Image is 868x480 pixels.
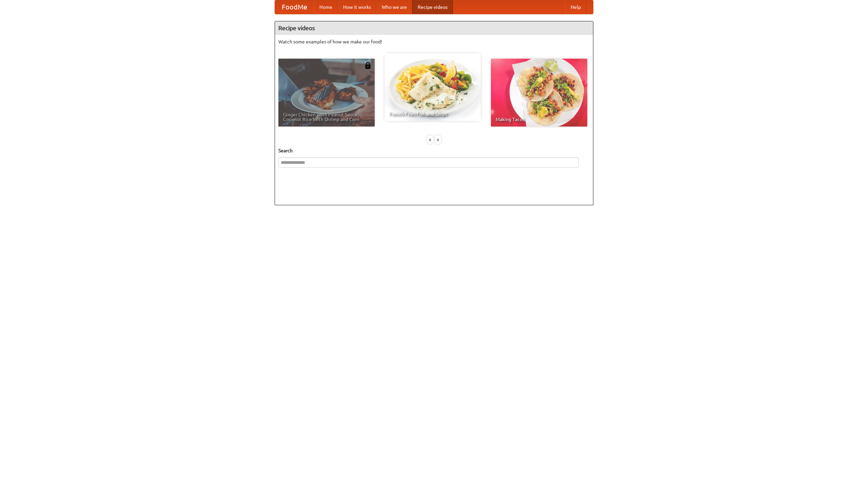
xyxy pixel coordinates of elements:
div: » [435,135,441,144]
a: Home [314,0,338,14]
a: Who we are [376,0,412,14]
a: How it works [338,0,376,14]
h5: Search [278,147,590,154]
p: Watch some examples of how we make our food! [278,38,590,45]
h4: Recipe videos [275,21,593,35]
a: Help [565,0,586,14]
a: Recipe videos [412,0,453,14]
a: FoodMe [275,0,314,14]
a: French Fries Fish and Chips [384,53,481,121]
a: Making Tacos [491,59,587,127]
span: French Fries Fish and Chips [389,112,476,116]
span: Making Tacos [496,117,583,122]
img: 483408.png [364,62,371,69]
div: « [427,135,433,144]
